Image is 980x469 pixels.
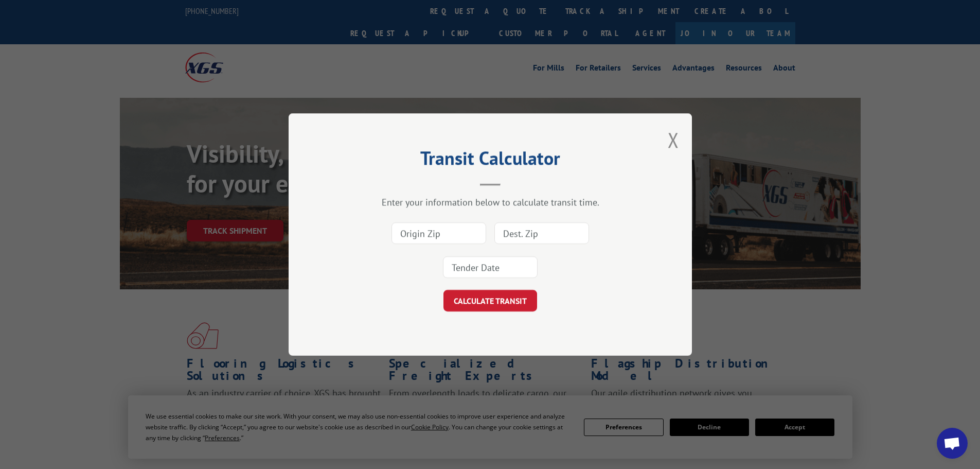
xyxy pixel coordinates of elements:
[443,290,537,311] button: CALCULATE TRANSIT
[937,428,968,459] div: Open chat
[340,151,640,170] h2: Transit Calculator
[340,196,640,208] div: Enter your information below to calculate transit time.
[443,256,538,278] input: Tender Date
[391,222,486,244] input: Origin Zip
[494,222,589,244] input: Dest. Zip
[668,126,679,153] button: Close modal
